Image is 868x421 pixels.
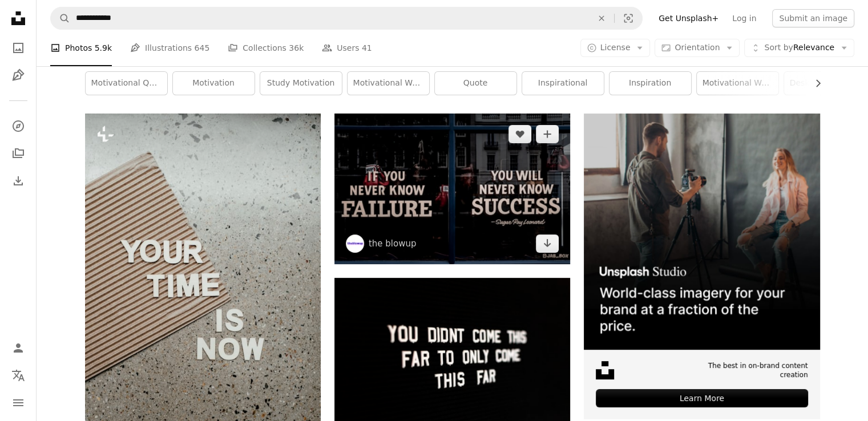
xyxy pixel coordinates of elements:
span: 36k [289,42,304,54]
a: motivational wallpapers [697,72,778,95]
button: Submit an image [772,9,854,27]
button: scroll list to the right [808,72,820,95]
a: study motivation [260,72,342,95]
a: The best in on-brand content creationLearn More [584,114,819,419]
span: 41 [362,42,372,54]
a: motivational wallpaper [348,72,429,95]
button: Clear [589,7,614,29]
a: you didnt come this far to only come this far lighted text [334,351,570,361]
span: License [600,43,631,52]
a: Download History [7,169,30,192]
span: Relevance [764,42,834,54]
button: Add to Collection [536,125,559,143]
img: text [334,114,570,264]
a: Log in / Sign up [7,337,30,359]
button: Language [7,364,30,387]
a: the blowup [369,238,417,249]
a: desktop wallpaper [784,72,866,95]
a: Users 41 [322,30,372,66]
a: Illustrations [7,64,30,87]
a: Collections 36k [228,30,304,66]
a: motivation [173,72,255,95]
a: Collections [7,142,30,165]
a: motivational quotes [86,72,167,95]
img: file-1631678316303-ed18b8b5cb9cimage [596,361,614,379]
button: License [580,39,651,57]
button: Sort byRelevance [744,39,854,57]
span: The best in on-brand content creation [678,361,808,380]
a: Log in [725,9,763,27]
img: file-1715651741414-859baba4300dimage [584,114,819,349]
a: Explore [7,115,30,137]
div: Learn More [596,389,808,407]
a: inspirational [522,72,604,95]
button: Visual search [615,7,642,29]
a: Photos [7,37,30,59]
button: Menu [7,391,30,414]
span: Orientation [675,43,720,52]
a: Illustrations 645 [130,30,209,66]
a: Download [536,234,559,253]
a: Get Unsplash+ [652,9,725,27]
a: text [334,184,570,194]
button: Search Unsplash [51,7,70,29]
span: Sort by [764,43,793,52]
img: Go to the blowup's profile [346,234,364,253]
a: Home — Unsplash [7,7,30,32]
form: Find visuals sitewide [50,7,643,30]
button: Like [508,125,531,143]
a: quote [435,72,516,95]
a: inspiration [609,72,691,95]
button: Orientation [655,39,740,57]
a: a piece of cardboard with the words your time is now written on it [85,285,321,295]
span: 645 [195,42,210,54]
